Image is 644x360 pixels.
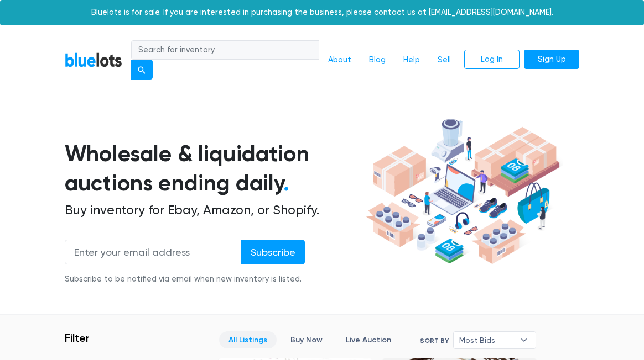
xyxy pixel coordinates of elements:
a: Blog [360,50,394,71]
a: Sign Up [524,50,579,70]
label: Sort By [420,336,449,346]
a: All Listings [219,331,277,348]
img: hero-ee84e7d0318cb26816c560f6b4441b76977f77a177738b4e94f68c95b2b83dbb.png [363,115,563,268]
a: Buy Now [281,331,332,348]
h2: Buy inventory for Ebay, Amazon, or Shopify. [65,203,363,218]
a: Log In [464,50,520,70]
a: About [319,50,360,71]
input: Enter your email address [65,240,242,264]
a: BlueLots [65,52,122,68]
h3: Filter [65,331,90,345]
input: Search for inventory [131,40,319,60]
h1: Wholesale & liquidation auctions ending daily [65,139,363,198]
b: ▾ [512,332,536,348]
a: Sell [429,50,460,71]
span: Most Bids [459,332,515,348]
div: Subscribe to be notified via email when new inventory is listed. [65,273,305,285]
a: Help [394,50,429,71]
span: . [283,170,289,197]
input: Subscribe [241,240,305,264]
a: Live Auction [336,331,401,348]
